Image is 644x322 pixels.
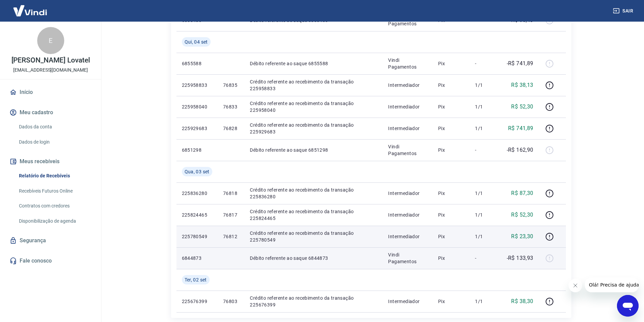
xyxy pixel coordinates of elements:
p: Crédito referente ao recebimento da transação 225780549 [250,230,377,243]
p: 1/1 [475,212,495,218]
p: 76833 [223,103,239,110]
p: R$ 52,30 [511,211,533,219]
a: Início [8,85,93,100]
p: R$ 38,13 [511,81,533,89]
p: [PERSON_NAME] Lovatel [11,57,90,64]
p: Crédito referente ao recebimento da transação 225676399 [250,295,377,308]
p: 225780549 [182,233,212,240]
p: Intermediador [388,190,427,197]
p: 225929683 [182,125,212,132]
a: Contratos com credores [16,199,93,213]
p: 225676399 [182,298,212,305]
span: Ter, 02 set [185,276,207,283]
p: 225824465 [182,212,212,218]
a: Dados da conta [16,120,93,134]
img: Vindi [8,0,52,21]
p: R$ 52,30 [511,103,533,111]
button: Sair [612,5,636,17]
a: Relatório de Recebíveis [16,169,93,183]
p: Pix [438,233,464,240]
p: Intermediador [388,125,427,132]
p: Débito referente ao saque 6855588 [250,60,377,67]
p: Crédito referente ao recebimento da transação 225958833 [250,78,377,92]
p: Vindi Pagamentos [388,251,427,265]
p: 1/1 [475,298,495,305]
p: [EMAIL_ADDRESS][DOMAIN_NAME] [13,67,88,74]
p: 76817 [223,212,239,218]
span: Qui, 04 set [185,39,208,45]
p: Débito referente ao saque 6851298 [250,147,377,153]
p: Pix [438,60,464,67]
p: Pix [438,103,464,110]
span: Qua, 03 set [185,168,210,175]
p: R$ 741,89 [508,124,533,132]
p: 1/1 [475,190,495,197]
iframe: Fechar mensagem [569,279,582,292]
p: 225958833 [182,82,212,89]
p: Pix [438,82,464,89]
a: Fale conosco [8,253,93,268]
p: Pix [438,190,464,197]
p: 225836280 [182,190,212,197]
p: Intermediador [388,212,427,218]
p: Pix [438,212,464,218]
p: Pix [438,147,464,153]
iframe: Mensagem da empresa [585,277,639,292]
p: Débito referente ao saque 6844873 [250,255,377,262]
p: - [475,255,495,262]
a: Disponibilização de agenda [16,214,93,228]
p: Vindi Pagamentos [388,57,427,70]
p: 1/1 [475,82,495,89]
a: Dados de login [16,135,93,149]
p: -R$ 162,90 [507,146,533,154]
div: E [37,27,64,54]
p: Intermediador [388,233,427,240]
p: R$ 23,30 [511,232,533,241]
p: Intermediador [388,82,427,89]
p: 225958040 [182,103,212,110]
a: Recebíveis Futuros Online [16,184,93,198]
p: Intermediador [388,298,427,305]
p: 6851298 [182,147,212,153]
p: - [475,60,495,67]
p: R$ 38,30 [511,297,533,305]
p: -R$ 133,93 [507,254,533,262]
p: 1/1 [475,125,495,132]
p: Crédito referente ao recebimento da transação 225958040 [250,100,377,114]
p: 76828 [223,125,239,132]
p: Pix [438,125,464,132]
p: Vindi Pagamentos [388,143,427,157]
p: Pix [438,255,464,262]
button: Meus recebíveis [8,154,93,169]
p: 1/1 [475,103,495,110]
span: Olá! Precisa de ajuda? [4,5,57,10]
p: 76818 [223,190,239,197]
button: Meu cadastro [8,105,93,120]
p: 6844873 [182,255,212,262]
p: Crédito referente ao recebimento da transação 225824465 [250,208,377,222]
p: 76835 [223,82,239,89]
p: 76812 [223,233,239,240]
p: 76803 [223,298,239,305]
iframe: Botão para abrir a janela de mensagens [617,295,639,317]
p: 1/1 [475,233,495,240]
a: Segurança [8,233,93,248]
p: Intermediador [388,103,427,110]
p: Crédito referente ao recebimento da transação 225836280 [250,187,377,200]
p: 6855588 [182,60,212,67]
p: - [475,147,495,153]
p: Crédito referente ao recebimento da transação 225929683 [250,122,377,135]
p: R$ 87,30 [511,189,533,197]
p: -R$ 741,89 [507,59,533,68]
p: Pix [438,298,464,305]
